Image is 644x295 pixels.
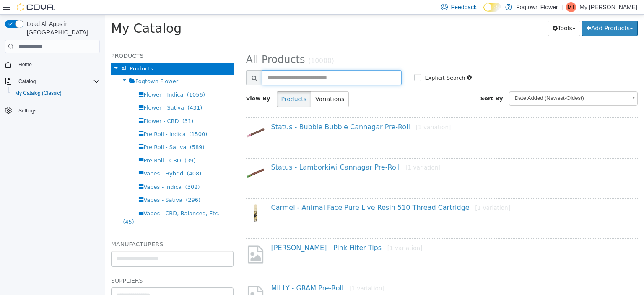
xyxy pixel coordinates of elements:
span: (408) [82,156,96,162]
div: My Tasker [566,2,576,12]
span: (589) [85,129,100,136]
h5: Suppliers [6,261,129,271]
span: Dark Mode [483,12,484,12]
span: Flower - CBD [39,103,74,110]
span: Catalog [15,76,100,86]
small: (10000) [203,42,229,50]
a: Carmel - Animal Face Pure Live Resin 510 Thread Cartridge[1 variation] [166,189,405,197]
span: (45) [18,204,29,210]
span: (1056) [82,77,100,83]
button: Settings [2,104,103,116]
nav: Complex example [5,55,100,138]
small: [1 variation] [311,109,346,116]
span: Vapes - CBD, Balanced, Etc. [39,196,114,202]
span: Sort By [376,81,398,87]
a: Status - Bubble Bubble Cannagar Pre-Roll[1 variation] [166,108,346,116]
a: My Catalog (Classic) [12,88,65,98]
span: Pre Roll - Sativa [39,129,81,136]
span: Vapes - Indica [39,169,77,175]
button: Home [2,58,103,70]
span: Flower - Sativa [39,90,79,96]
span: Feedback [451,3,477,11]
span: Home [15,59,100,70]
span: Catalog [18,78,36,85]
span: Load All Apps in [GEOGRAPHIC_DATA] [23,20,100,37]
span: MT [568,2,575,12]
span: Vapes - Sativa [39,182,77,188]
span: Home [18,61,32,68]
button: Products [172,77,206,92]
img: Cova [17,3,55,11]
p: My [PERSON_NAME] [579,2,637,12]
span: View By [141,81,166,87]
span: (302) [80,169,95,175]
button: Add Products [477,6,533,21]
p: | [561,2,563,12]
small: [1 variation] [283,230,318,237]
span: All Products [16,51,48,57]
a: Status - Lamborkiwi Cannagar Pre-Roll[1 variation] [166,149,336,157]
button: My Catalog (Classic) [8,87,103,99]
span: Settings [15,105,100,115]
small: [1 variation] [370,190,405,196]
span: (1500) [84,116,102,123]
span: Pre Roll - Indica [39,116,80,123]
h5: Manufacturers [6,225,129,235]
small: [1 variation] [301,149,336,156]
a: MILLY - GRAM Pre-Roll[1 variation] [166,269,280,277]
button: Catalog [15,76,39,86]
span: My Catalog [6,6,77,21]
p: Fogtown Flower [516,2,558,12]
button: Catalog [2,76,103,87]
a: Date Added (Newest-Oldest) [404,77,533,91]
span: Fogtown Flower [31,63,73,70]
span: Pre Roll - CBD [39,143,76,149]
img: 150 [141,149,160,168]
img: 150 [141,189,160,208]
label: Explicit Search [318,59,360,68]
small: [1 variation] [244,270,280,277]
span: (296) [81,182,96,188]
span: All Products [141,39,200,51]
img: missing-image.png [141,270,160,290]
span: My Catalog (Classic) [15,90,62,97]
a: Home [15,60,35,70]
span: Vapes - Hybrid [39,156,78,162]
a: Settings [15,106,40,116]
span: (31) [78,103,89,110]
h5: Products [6,36,129,46]
button: Tools [443,6,475,21]
span: (431) [83,90,97,96]
button: Variations [206,77,244,92]
a: [PERSON_NAME] | Pink Filter Tips[1 variation] [166,229,318,237]
img: 150 [141,109,160,128]
input: Dark Mode [483,3,501,12]
span: Flower - Indica [39,77,78,83]
span: Date Added (Newest-Oldest) [405,77,522,90]
span: (39) [80,143,91,149]
span: Settings [18,107,36,114]
span: My Catalog (Classic) [12,88,100,98]
img: missing-image.png [141,230,160,250]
